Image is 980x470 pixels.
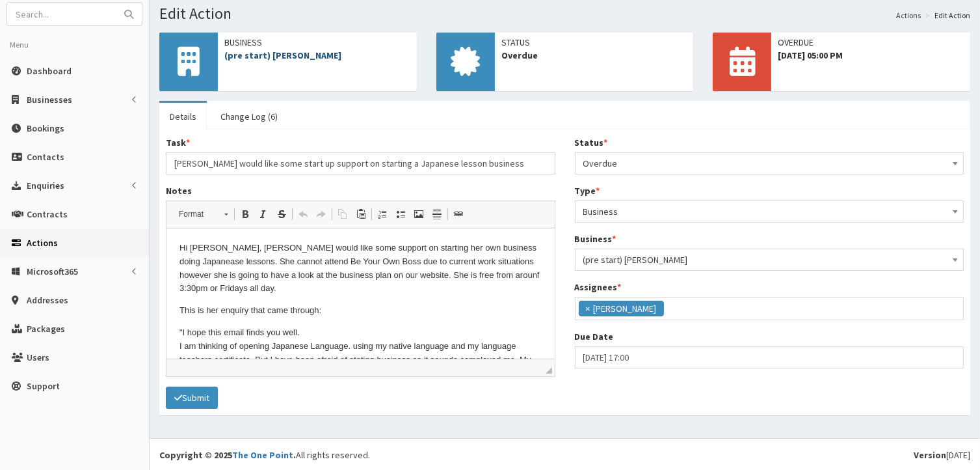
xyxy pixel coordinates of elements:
[334,206,352,223] a: Copy (Ctrl+C)
[159,5,970,22] h1: Edit Action
[159,449,296,461] strong: Copyright © 2025 .
[575,232,616,245] label: Business
[254,206,272,223] a: Italic (Ctrl+I)
[210,103,288,130] a: Change Log (6)
[501,49,687,62] span: Overdue
[13,98,375,301] p: "I hope this email finds you well. I am thinking of opening Japanese Language. using my native la...
[27,266,78,277] span: Microsoft365
[172,206,218,223] span: Format
[575,184,600,197] label: Type
[27,208,68,220] span: Contracts
[166,228,555,359] iframe: Rich Text Editor, notes
[312,206,330,223] a: Redo (Ctrl+Y)
[27,380,60,392] span: Support
[575,249,964,271] span: (pre start) Fumiko Czarnecki
[391,206,410,223] a: Insert/Remove Bulleted List
[583,251,956,269] span: (pre start) Fumiko Czarnecki
[896,10,921,21] a: Actions
[294,206,312,223] a: Undo (Ctrl+Z)
[27,237,58,249] span: Actions
[27,65,72,77] span: Dashboard
[373,206,391,223] a: Insert/Remove Numbered List
[410,206,428,223] a: Image
[428,206,446,223] a: Insert Horizontal Line
[575,152,964,174] span: Overdue
[579,301,664,316] li: Julie Sweeney
[224,36,410,49] span: Business
[583,154,956,173] span: Overdue
[914,449,946,461] b: Version
[272,206,291,223] a: Strike Through
[575,200,964,223] span: Business
[583,202,956,221] span: Business
[501,36,687,49] span: Status
[922,10,970,21] li: Edit Action
[166,184,192,197] label: Notes
[352,206,370,223] a: Paste (Ctrl+V)
[778,36,964,49] span: OVERDUE
[27,323,65,335] span: Packages
[546,367,552,374] span: Drag to resize
[778,49,964,62] span: [DATE] 05:00 PM
[27,94,72,105] span: Businesses
[575,281,622,294] label: Assignees
[27,122,64,134] span: Bookings
[27,180,64,191] span: Enquiries
[914,449,970,462] div: [DATE]
[27,352,49,363] span: Users
[575,330,614,343] label: Due Date
[159,103,207,130] a: Details
[27,151,64,163] span: Contacts
[166,387,218,409] button: Submit
[232,449,293,461] a: The One Point
[27,294,68,306] span: Addresses
[166,136,190,149] label: Task
[586,302,590,315] span: ×
[575,136,608,149] label: Status
[224,49,341,61] a: (pre start) [PERSON_NAME]
[7,3,116,25] input: Search...
[172,205,235,223] a: Format
[236,206,254,223] a: Bold (Ctrl+B)
[449,206,468,223] a: Link (Ctrl+L)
